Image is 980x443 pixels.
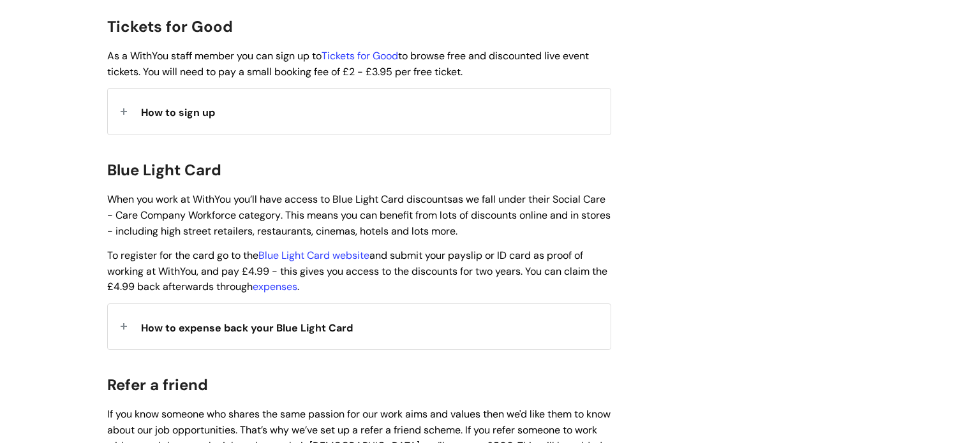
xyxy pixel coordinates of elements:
[107,49,589,78] span: As a WithYou staff member you can sign up to to browse free and discounted live event tickets. Yo...
[107,192,611,238] span: When you work at WithYou you’ll have access to Blue Light Card discounts . This means you can ben...
[107,17,233,36] span: Tickets for Good
[107,249,607,294] span: To register for the card go to the and submit your payslip or ID card as proof of working at With...
[107,375,208,395] span: Refer a friend
[107,192,605,222] span: as we fall under their Social Care - Care Company Workforce category
[107,160,221,180] span: Blue Light Card
[141,321,353,335] span: How to expense back your Blue Light Card
[253,280,297,293] a: expenses
[322,49,398,62] a: Tickets for Good
[141,106,215,119] span: How to sign up
[258,249,369,262] a: Blue Light Card website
